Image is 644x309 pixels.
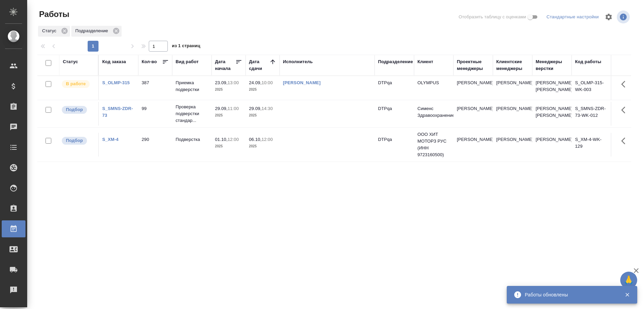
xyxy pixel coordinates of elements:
div: Кол-во [142,58,157,65]
p: 29.09, [249,106,262,111]
td: 290 [138,133,172,157]
td: [PERSON_NAME] [493,102,532,126]
div: Подразделение [71,26,122,37]
p: 01.10, [215,137,228,142]
p: 14:30 [262,106,273,111]
p: Статус [42,28,59,34]
span: Отобразить таблицу с оценками [459,14,526,20]
div: Код работы [575,58,601,65]
div: Можно подбирать исполнителей [61,136,95,145]
p: 23.09, [215,80,228,85]
p: 12:00 [228,137,239,142]
p: Сименс Здравоохранение [417,105,450,119]
td: [PERSON_NAME] [493,76,532,100]
p: 24.09, [249,80,262,85]
p: [PERSON_NAME] [536,136,568,143]
p: 12:00 [262,137,273,142]
div: Вид работ [176,58,199,65]
p: 2025 [249,86,276,93]
button: 🙏 [620,272,637,289]
span: из 1 страниц [172,42,200,52]
p: ООО ХИТ МОТОРЗ РУС (ИНН 9723160500) [417,131,450,158]
p: Подразделение [75,28,110,34]
td: [PERSON_NAME] [493,133,532,157]
span: 🙏 [623,273,634,287]
div: split button [545,12,601,22]
p: 2025 [249,112,276,119]
div: Исполнитель [283,58,313,65]
span: Посмотреть информацию [617,11,631,23]
p: 13:00 [228,80,239,85]
p: Подбор [66,137,83,144]
div: Дата сдачи [249,58,269,72]
a: S_SMNS-ZDR-73 [102,106,133,118]
a: S_XM-4 [102,137,119,142]
td: [PERSON_NAME] [453,76,493,100]
td: S_OLMP-315-WK-003 [572,76,611,100]
p: 2025 [215,143,242,150]
p: 10:00 [262,80,273,85]
td: S_SMNS-ZDR-73-WK-012 [572,102,611,126]
div: Код заказа [102,58,126,65]
p: Приемка подверстки [176,79,208,93]
div: Работы обновлены [525,291,614,298]
div: Статус [38,26,70,37]
span: Настроить таблицу [601,9,617,25]
p: [PERSON_NAME], [PERSON_NAME] [536,79,568,93]
div: Клиент [417,58,433,65]
p: В работе [66,80,86,87]
td: DTPqa [375,76,414,100]
span: Работы [37,9,69,20]
div: Подразделение [378,58,413,65]
div: Дата начала [215,58,235,72]
td: [PERSON_NAME] [453,133,493,157]
td: DTPqa [375,102,414,126]
button: Здесь прячутся важные кнопки [617,133,633,149]
td: 99 [138,102,172,126]
div: Статус [63,58,78,65]
p: Подбор [66,106,83,113]
td: S_XM-4-WK-129 [572,133,611,157]
p: 06.10, [249,137,262,142]
p: 2025 [215,112,242,119]
div: Проектные менеджеры [457,58,489,72]
p: 29.09, [215,106,228,111]
div: Менеджеры верстки [536,58,568,72]
p: Проверка подверстки стандар... [176,104,208,124]
button: Здесь прячутся важные кнопки [617,102,633,118]
a: S_OLMP-315 [102,80,130,85]
p: 2025 [215,86,242,93]
td: 387 [138,76,172,100]
td: [PERSON_NAME] [453,102,493,126]
p: [PERSON_NAME], [PERSON_NAME] [536,105,568,119]
button: Здесь прячутся важные кнопки [617,76,633,92]
p: 2025 [249,143,276,150]
button: Закрыть [620,292,634,298]
td: DTPqa [375,133,414,157]
p: OLYMPUS [417,79,450,86]
p: Подверстка [176,136,208,143]
a: [PERSON_NAME] [283,80,321,85]
div: Клиентские менеджеры [496,58,529,72]
p: 11:00 [228,106,239,111]
div: Можно подбирать исполнителей [61,105,95,114]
